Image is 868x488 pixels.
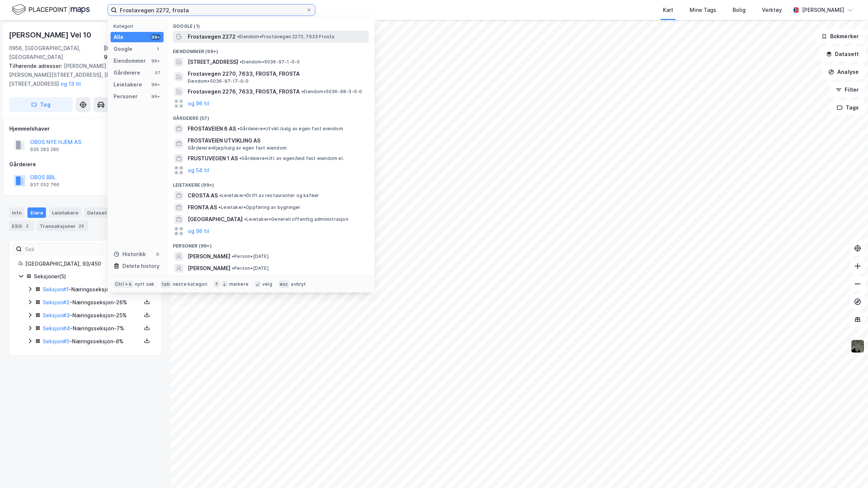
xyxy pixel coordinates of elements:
[219,193,319,199] span: Leietaker • Drift av restauranter og kafeer
[831,452,868,488] iframe: Chat Widget
[188,191,218,200] span: CROSTA AS
[9,207,24,218] div: Info
[155,251,161,257] div: 0
[114,92,138,101] div: Personer
[815,29,865,44] button: Bokmerker
[43,338,69,344] a: Seksjon#5
[9,221,34,231] div: ESG
[188,154,238,163] span: FRUSTUVEGEN 1 AS
[167,176,375,190] div: Leietakere (99+)
[188,227,209,236] button: og 96 til
[188,58,238,66] span: [STREET_ADDRESS]
[160,281,171,288] div: tab
[30,147,59,153] div: 935 283 280
[9,97,73,112] button: Tag
[167,43,375,56] div: Eiendommer (99+)
[155,70,161,76] div: 57
[291,281,306,287] div: avbryt
[117,4,306,16] input: Søk på adresse, matrikkel, gårdeiere, leietakere eller personer
[219,193,221,198] span: •
[12,3,90,16] img: logo.f888ab2527a4732fd821a326f86c7f29.svg
[43,337,141,346] div: - Næringsseksjon - 8%
[43,299,70,305] a: Seksjon#2
[9,44,104,62] div: 0956, [GEOGRAPHIC_DATA], [GEOGRAPHIC_DATA]
[278,281,290,288] div: esc
[34,272,152,281] div: Seksjoner ( 5 )
[240,59,242,65] span: •
[244,216,348,222] span: Leietaker • Generell offentlig administrasjon
[22,243,103,255] input: Søk
[232,253,269,259] span: Person • [DATE]
[218,204,301,210] span: Leietaker • Oppføring av bygninger
[239,155,344,161] span: Gårdeiere • Utl. av egen/leid fast eiendom el.
[188,136,366,145] span: FROSTAVEIEN UTVIKLING AS
[84,207,121,218] div: Datasett
[831,100,865,115] button: Tags
[188,87,300,96] span: Frostavegen 2276, 7633, FROSTA, FROSTA
[114,80,142,89] div: Leietakere
[188,69,366,78] span: Frostavegen 2270, 7633, FROSTA, FROSTA
[188,145,287,151] span: Gårdeiere • Kjøp/salg av egen fast eiendom
[822,65,865,79] button: Analyse
[690,6,716,14] div: Mine Tags
[43,325,70,331] a: Seksjon#4
[9,29,93,41] div: [PERSON_NAME] Vei 10
[188,32,236,41] span: Frostavegen 2272
[188,99,209,108] button: og 96 til
[301,89,362,95] span: Eiendom • 5036-98-3-0-0
[188,203,217,212] span: FRONTA AS
[114,68,140,77] div: Gårdeiere
[114,281,134,288] div: Ctrl + k
[150,94,161,99] div: 99+
[37,221,88,231] div: Transaksjoner
[167,237,375,250] div: Personer (99+)
[237,34,239,39] span: •
[9,63,64,69] span: Tilhørende adresser:
[244,216,246,222] span: •
[218,204,221,210] span: •
[43,311,141,320] div: - Næringsseksjon - 25%
[135,281,155,287] div: nytt søk
[831,452,868,488] div: Kontrollprogram for chat
[762,6,782,14] div: Verktøy
[9,124,161,133] div: Hjemmelshaver
[77,222,85,230] div: 23
[114,33,124,42] div: Alle
[188,124,236,133] span: FROSTAVEIEN 6 AS
[43,324,141,333] div: - Næringsseksjon - 7%
[733,6,746,14] div: Bolig
[188,252,230,261] span: [PERSON_NAME]
[188,215,243,224] span: [GEOGRAPHIC_DATA]
[188,264,230,273] span: [PERSON_NAME]
[229,281,249,287] div: markere
[150,82,161,88] div: 99+
[49,207,81,218] div: Leietakere
[301,89,303,94] span: •
[150,34,161,40] div: 99+
[122,262,160,271] div: Delete history
[188,166,209,175] button: og 54 til
[23,222,31,230] div: 2
[25,259,152,268] div: [GEOGRAPHIC_DATA], 93/450
[114,23,164,29] div: Kategori
[9,160,161,169] div: Gårdeiere
[155,46,161,52] div: 1
[851,339,865,353] img: 9k=
[240,59,300,65] span: Eiendom • 5036-97-1-0-0
[114,56,146,65] div: Eiendommer
[43,312,70,318] a: Seksjon#3
[150,58,161,64] div: 99+
[802,6,844,14] div: [PERSON_NAME]
[30,182,59,188] div: 937 052 766
[167,17,375,31] div: Google (1)
[114,250,146,259] div: Historikk
[237,126,240,131] span: •
[27,207,46,218] div: Eiere
[237,126,343,132] span: Gårdeiere • Utvikl./salg av egen fast eiendom
[114,45,132,53] div: Google
[829,82,865,97] button: Filter
[43,285,141,294] div: - Næringsseksjon - 35%
[237,34,335,40] span: Eiendom • Frostavegen 2272, 7633 Frosta
[43,298,141,307] div: - Næringsseksjon - 26%
[173,281,208,287] div: neste kategori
